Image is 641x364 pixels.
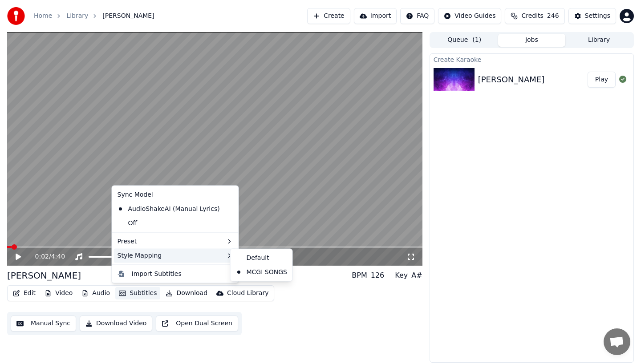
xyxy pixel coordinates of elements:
[114,234,237,248] div: Preset
[7,7,25,25] img: youka
[521,12,543,20] span: Credits
[354,8,397,24] button: Import
[132,269,182,278] div: Import Subtitles
[7,269,81,282] div: [PERSON_NAME]
[80,315,152,332] button: Download Video
[371,270,385,281] div: 126
[472,36,481,44] span: ( 1 )
[478,73,545,86] div: [PERSON_NAME]
[588,72,616,88] button: Play
[352,270,367,281] div: BPM
[547,12,559,20] span: 246
[34,12,52,20] a: Home
[78,287,114,299] button: Audio
[227,289,268,298] div: Cloud Library
[114,248,237,263] div: Style Mapping
[35,252,57,261] div: /
[114,202,223,216] div: AudioShakeAI (Manual Lyrics)
[438,8,501,24] button: Video Guides
[431,34,498,47] button: Queue
[66,12,88,20] a: Library
[505,8,564,24] button: Credits246
[498,34,565,47] button: Jobs
[114,188,237,202] div: Sync Model
[102,12,154,20] span: [PERSON_NAME]
[565,34,633,47] button: Library
[232,265,291,279] div: MCGI SONGS
[41,287,76,299] button: Video
[156,315,238,332] button: Open Dual Screen
[9,287,39,299] button: Edit
[51,252,65,261] span: 4:40
[232,251,291,265] div: Default
[400,8,434,24] button: FAQ
[395,270,408,281] div: Key
[34,12,154,20] nav: breadcrumb
[604,328,630,355] div: Open chat
[162,287,211,299] button: Download
[568,8,616,24] button: Settings
[307,8,350,24] button: Create
[585,12,610,20] div: Settings
[11,315,76,332] button: Manual Sync
[411,270,422,281] div: A#
[114,216,237,230] div: Off
[430,54,633,65] div: Create Karaoke
[35,252,49,261] span: 0:02
[115,287,160,299] button: Subtitles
